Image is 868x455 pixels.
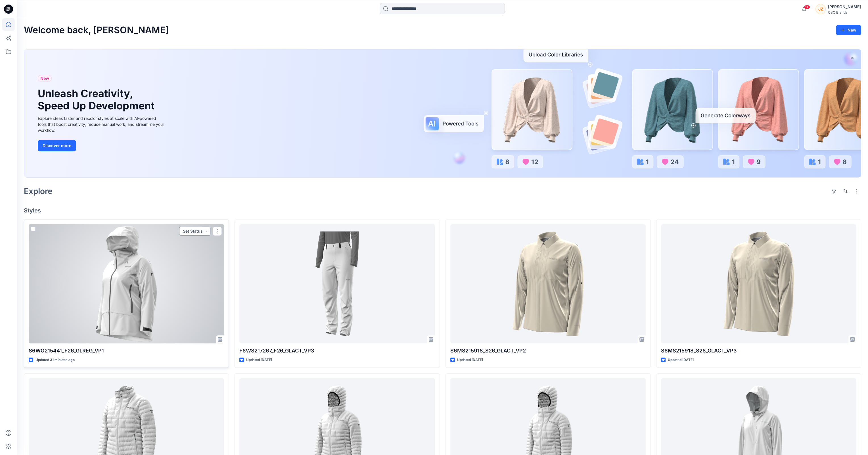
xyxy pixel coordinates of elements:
h2: Explore [24,187,53,196]
button: New [836,25,861,35]
a: S6MS215918_S26_GLACT_VP2 [450,224,646,344]
button: Discover more [38,140,76,151]
h2: Welcome back, [PERSON_NAME] [24,25,169,36]
div: CSC Brands [828,10,861,14]
span: New [40,75,49,82]
h4: Styles [24,207,861,214]
a: F6WS217267_F26_GLACT_VP3 [239,224,435,344]
div: Explore ideas faster and recolor styles at scale with AI-powered tools that boost creativity, red... [38,115,166,133]
p: S6MS215918_S26_GLACT_VP2 [450,347,646,355]
div: [PERSON_NAME] [828,3,861,10]
p: Updated [DATE] [668,357,694,363]
a: Discover more [38,140,166,151]
span: 11 [804,5,810,9]
p: S6MS215918_S26_GLACT_VP3 [661,347,856,355]
p: Updated [DATE] [457,357,483,363]
p: Updated [DATE] [246,357,272,363]
a: S6WO215441_F26_GLREG_VP1 [29,224,224,344]
p: S6WO215441_F26_GLREG_VP1 [29,347,224,355]
h1: Unleash Creativity, Speed Up Development [38,87,157,112]
p: Updated 31 minutes ago [35,357,75,363]
div: JZ [815,4,826,14]
a: S6MS215918_S26_GLACT_VP3 [661,224,856,344]
p: F6WS217267_F26_GLACT_VP3 [239,347,435,355]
